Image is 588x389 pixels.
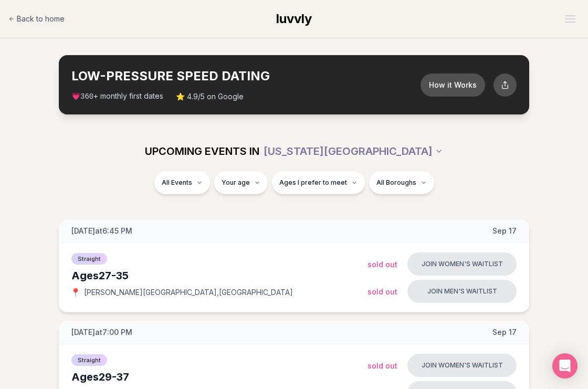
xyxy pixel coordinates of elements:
button: How it Works [421,73,485,97]
span: ⭐ 4.9/5 on Google [176,91,244,102]
div: Open Intercom Messenger [552,353,577,379]
div: Ages 29-37 [71,370,367,384]
span: 💗 + monthly first dates [71,91,163,102]
span: UPCOMING EVENTS IN [145,144,259,159]
span: Sep 17 [492,327,517,338]
span: 📍 [71,288,80,297]
span: Straight [71,253,107,265]
span: [DATE] at 7:00 PM [71,327,132,338]
span: Sold Out [367,260,397,269]
span: Back to home [17,14,65,24]
span: Ages I prefer to meet [279,178,347,187]
span: luvvly [276,11,312,26]
a: Back to home [8,8,65,29]
span: Your age [222,178,250,187]
span: Straight [71,354,107,366]
span: Sold Out [367,361,397,370]
button: Join women's waitlist [407,253,517,276]
button: Join men's waitlist [407,280,517,303]
button: All Events [154,171,210,194]
span: Sep 17 [492,226,517,236]
span: Sold Out [367,287,397,296]
a: luvvly [276,10,312,27]
span: [PERSON_NAME][GEOGRAPHIC_DATA] , [GEOGRAPHIC_DATA] [84,287,293,298]
span: All Events [162,178,192,187]
button: All Boroughs [369,171,434,194]
button: Open menu [561,11,580,27]
button: Your age [214,171,268,194]
button: Join women's waitlist [407,354,517,377]
span: 360 [80,92,93,101]
div: Ages 27-35 [71,268,367,283]
span: [DATE] at 6:45 PM [71,226,132,236]
button: [US_STATE][GEOGRAPHIC_DATA] [264,140,443,163]
button: Ages I prefer to meet [272,171,365,194]
h2: LOW-PRESSURE SPEED DATING [71,68,421,85]
span: All Boroughs [376,178,416,187]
